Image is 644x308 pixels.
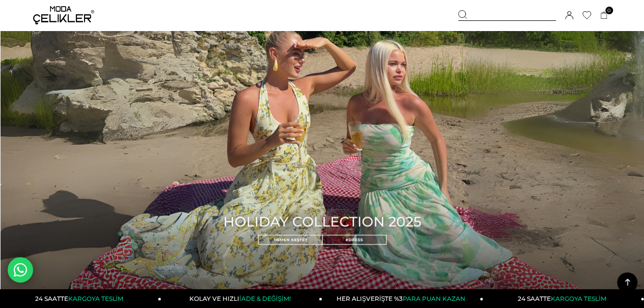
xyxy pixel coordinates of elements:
[68,295,123,302] span: KARGOYA TESLİM
[605,7,613,14] span: 0
[1,289,161,308] a: 24 SAATTEKARGOYA TESLİM
[483,289,644,308] a: 24 SAATTEKARGOYA TESLİM
[33,6,94,24] img: logo
[403,295,465,302] span: PARA PUAN KAZAN
[1,2,644,303] img: title
[322,289,483,308] a: HER ALIŞVERİŞTE %3PARA PUAN KAZAN
[551,295,606,302] span: KARGOYA TESLİM
[239,295,290,302] span: İADE & DEĞİŞİM!
[161,289,322,308] a: KOLAY VE HIZLIİADE & DEĞİŞİM!
[600,12,608,19] a: 0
